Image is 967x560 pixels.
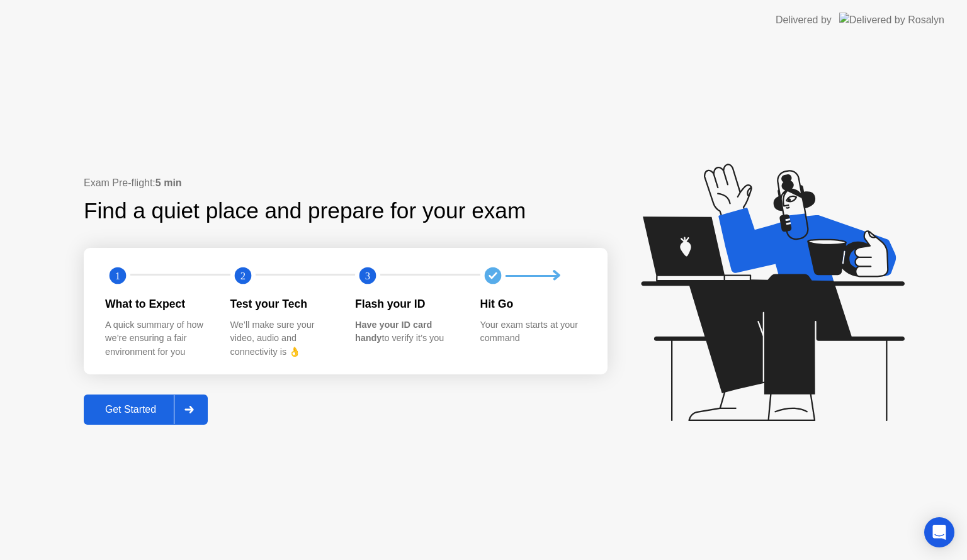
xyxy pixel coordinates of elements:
text: 2 [240,270,245,282]
div: Hit Go [480,296,585,312]
text: 1 [115,270,120,282]
div: We’ll make sure your video, audio and connectivity is 👌 [230,318,336,359]
div: Find a quiet place and prepare for your exam [84,194,528,228]
text: 3 [365,270,370,282]
div: Your exam starts at your command [480,318,585,345]
div: Flash your ID [355,296,460,312]
div: Test your Tech [230,296,336,312]
div: Exam Pre-flight: [84,176,608,191]
div: A quick summary of how we’re ensuring a fair environment for you [105,318,210,359]
div: What to Expect [105,296,210,312]
button: Get Started [84,395,208,425]
img: Delivered by Rosalyn [839,13,944,27]
div: Get Started [88,404,174,415]
div: Open Intercom Messenger [924,517,954,547]
b: 5 min [156,177,182,188]
b: Have your ID card handy [355,320,432,344]
div: Delivered by [776,13,832,28]
div: to verify it’s you [355,318,460,345]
